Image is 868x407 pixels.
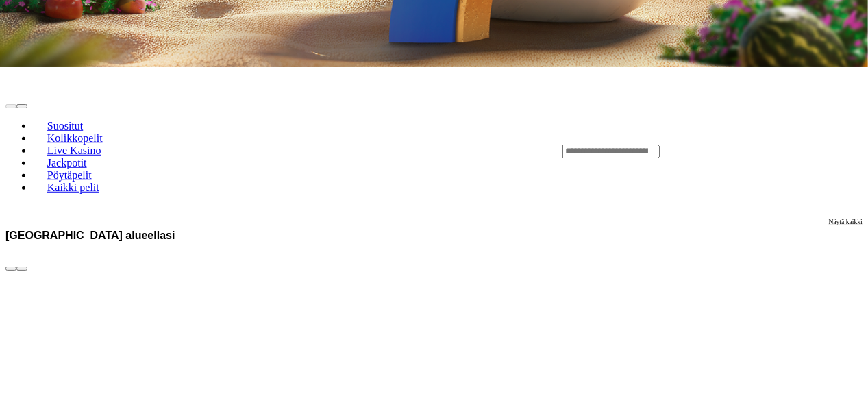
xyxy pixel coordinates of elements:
[16,104,27,108] button: next slide
[33,128,116,149] a: Kolikkopelit
[42,157,92,169] span: Jackpotit
[5,84,863,218] header: Lobby
[388,71,584,79] span: HEDELMÄISEN NOPEAT KOTIUTUKSET JA TALLETUKSET
[1,71,136,79] span: UUSIA HEDELMÄPELEJÄ JOKA VIIKKO
[5,267,16,271] button: prev slide
[42,132,108,144] span: Kolikkopelit
[610,71,745,79] span: UUSIA HEDELMÄPELEJÄ JOKA VIIKKO
[42,169,97,181] span: Pöytäpelit
[42,182,105,193] span: Kaikki pelit
[42,145,107,156] span: Live Kasino
[5,97,535,205] nav: Lobby
[5,104,16,108] button: prev slide
[33,165,106,186] a: Pöytäpelit
[33,153,101,173] a: Jackpotit
[5,229,175,242] h3: [GEOGRAPHIC_DATA] alueellasi
[42,120,88,132] span: Suositut
[33,140,115,161] a: Live Kasino
[829,218,863,225] span: Näytä kaikki
[16,267,27,271] button: next slide
[33,116,97,136] a: Suositut
[163,71,360,79] span: 200 ILMAISKIERROSTA ENSIMMÄISELLÄ TALLETUKSELLA
[562,145,660,158] input: Search
[829,218,863,253] a: Näytä kaikki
